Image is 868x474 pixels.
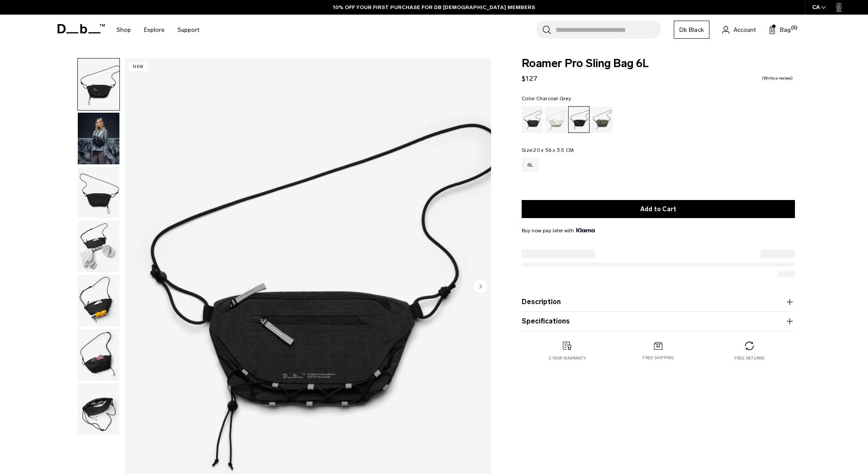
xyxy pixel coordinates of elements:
[77,383,120,435] button: Roamer Pro Sling Bag 6L Charcoal Grey
[549,355,586,361] p: 2 year warranty
[522,106,543,133] a: Black Out
[642,355,674,361] p: Free shipping
[522,96,571,101] legend: Color:
[110,15,206,45] nav: Main Navigation
[522,58,795,69] span: Roamer Pro Sling Bag 6L
[734,355,765,361] p: Free returns
[78,113,119,164] img: Roamer Pro Sling Bag 6L Charcoal Grey
[333,3,535,11] a: 10% OFF YOUR FIRST PURCHASE FOR DB [DEMOGRAPHIC_DATA] MEMBERS
[545,106,566,133] a: Oatmilk
[522,227,595,234] span: Buy now pay later with
[177,15,199,45] a: Support
[791,25,798,32] span: (5)
[522,297,795,307] button: Description
[78,221,119,272] img: Roamer Pro Sling Bag 6L Charcoal Grey
[77,329,120,381] button: Roamer Pro Sling Bag 6L Charcoal Grey
[568,106,590,133] a: Charcoal Grey
[78,275,119,326] img: Roamer Pro Sling Bag 6L Charcoal Grey
[78,58,119,110] img: Roamer Pro Sling Bag 6L Charcoal Grey
[576,228,595,232] img: {"height" => 20, "alt" => "Klarna"}
[734,25,756,34] span: Account
[762,76,793,80] a: Write a review
[77,220,120,273] button: Roamer Pro Sling Bag 6L Charcoal Grey
[522,200,795,218] button: Add to Cart
[522,74,538,83] span: $127
[78,329,119,381] img: Roamer Pro Sling Bag 6L Charcoal Grey
[780,25,791,34] span: Bag
[522,316,795,326] button: Specifications
[522,158,539,172] a: 6L
[78,167,119,219] img: Roamer Pro Sling Bag 6L Charcoal Grey
[533,147,574,153] span: 20 x 36 x 3.5 CM
[144,15,165,45] a: Explore
[522,148,574,153] legend: Size:
[536,95,571,102] span: Charcoal Grey
[722,25,756,35] a: Account
[769,25,791,35] button: Bag (5)
[116,15,131,45] a: Shop
[129,62,147,71] p: New
[77,166,120,219] button: Roamer Pro Sling Bag 6L Charcoal Grey
[591,106,613,133] a: Forest Green
[674,21,709,39] a: Db Black
[78,383,119,435] img: Roamer Pro Sling Bag 6L Charcoal Grey
[474,280,487,294] button: Next slide
[77,58,120,111] button: Roamer Pro Sling Bag 6L Charcoal Grey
